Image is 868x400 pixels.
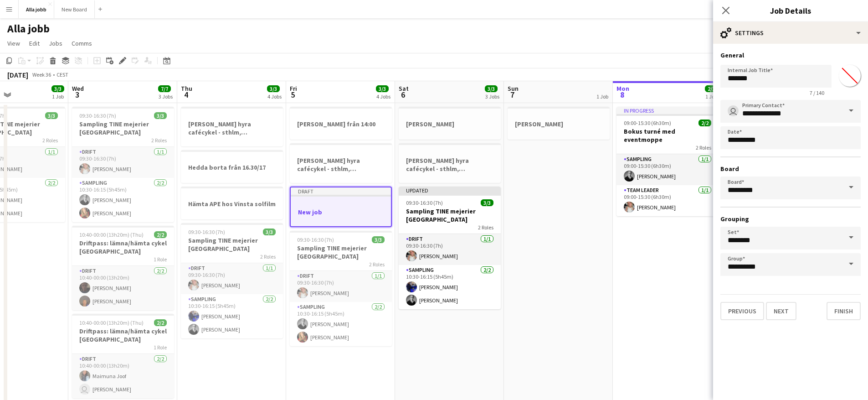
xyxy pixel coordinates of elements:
div: Settings [713,22,868,44]
h3: General [720,51,861,59]
h3: Hämta APE hos Vinsta solfilm [181,200,283,208]
span: 2/2 [705,85,718,92]
app-job-card: [PERSON_NAME] hyra cafécykel - sthlm, [GEOGRAPHIC_DATA], cph [399,143,501,183]
h3: New job [291,208,391,216]
span: 8 [615,89,629,100]
span: 4 [180,89,192,100]
div: 1 Job [52,93,64,100]
span: Thu [181,84,192,93]
span: 2 Roles [151,137,167,144]
span: 3/3 [45,112,58,119]
app-card-role: Sampling2/210:30-16:15 (5h45m)[PERSON_NAME][PERSON_NAME] [181,294,283,338]
a: Comms [68,37,96,49]
app-card-role: Drift1/109:30-16:30 (7h)[PERSON_NAME] [399,234,501,265]
span: Fri [290,84,297,93]
app-job-card: Hedda borta från 16.30/17 [181,150,283,183]
app-job-card: 10:40-00:00 (13h20m) (Thu)2/2Driftpass: lämna/hämta cykel [GEOGRAPHIC_DATA]1 RoleDrift2/210:40-00... [72,314,174,398]
span: 2 Roles [696,144,711,151]
span: Sat [399,84,409,93]
span: 3/3 [372,236,385,243]
div: 1 Job [705,93,717,100]
app-card-role: Sampling2/210:30-16:15 (5h45m)[PERSON_NAME][PERSON_NAME] [399,265,501,309]
button: Previous [720,302,764,320]
app-job-card: Updated09:30-16:30 (7h)3/3Sampling TINE mejerier [GEOGRAPHIC_DATA]2 RolesDrift1/109:30-16:30 (7h)... [399,187,501,309]
span: 1 Role [154,256,167,263]
app-job-card: 09:30-16:30 (7h)3/3Sampling TINE mejerier [GEOGRAPHIC_DATA]2 RolesDrift1/109:30-16:30 (7h)[PERSON... [72,107,174,222]
span: 3 [71,89,84,100]
span: Edit [29,39,40,47]
div: 4 Jobs [376,93,390,100]
span: 2 Roles [478,224,493,231]
span: 09:30-16:30 (7h) [188,229,225,235]
span: 5 [288,89,297,100]
h3: [PERSON_NAME] [399,120,501,128]
span: Mon [616,84,629,93]
h3: Job Details [713,5,868,16]
span: Sun [508,84,519,93]
h3: Driftpass: lämna/hämta cykel [GEOGRAPHIC_DATA] [72,239,174,255]
h3: [PERSON_NAME] hyra cafécykel - sthlm, [GEOGRAPHIC_DATA], cph [399,156,501,173]
app-job-card: [PERSON_NAME] hyra cafécykel - sthlm, [GEOGRAPHIC_DATA], cph [181,107,283,146]
h1: Alla jobb [7,22,50,36]
span: Wed [72,84,84,93]
div: In progress [616,107,719,114]
h3: Bokus turné med eventmoppe [616,127,719,144]
span: 2/2 [699,119,711,126]
app-card-role: Drift1/109:30-16:30 (7h)[PERSON_NAME] [290,271,392,302]
span: 6 [397,89,409,100]
app-job-card: Hämta APE hos Vinsta solfilm [181,187,283,219]
span: 2/2 [154,231,167,238]
div: [DATE] [7,70,28,79]
span: 3/3 [376,85,389,92]
span: 3/3 [154,112,167,119]
div: [PERSON_NAME] [399,107,501,140]
app-card-role: Sampling1/109:00-15:30 (6h30m)[PERSON_NAME] [616,154,719,185]
span: Comms [72,39,92,47]
a: View [4,37,24,49]
span: 3/3 [263,229,276,235]
div: 1 Job [596,93,608,100]
h3: Hedda borta från 16.30/17 [181,163,283,171]
app-card-role: Team Leader1/109:00-15:30 (6h30m)[PERSON_NAME] [616,185,719,216]
span: 3/3 [267,85,280,92]
span: 3/3 [481,199,493,206]
div: 3 Jobs [485,93,499,100]
app-job-card: DraftNew job [290,187,392,227]
h3: [PERSON_NAME] [508,120,610,128]
span: 2/2 [154,319,167,326]
app-job-card: 09:30-16:30 (7h)3/3Sampling TINE mejerier [GEOGRAPHIC_DATA]2 RolesDrift1/109:30-16:30 (7h)[PERSON... [290,231,392,346]
app-job-card: In progress09:00-15:30 (6h30m)2/2Bokus turné med eventmoppe2 RolesSampling1/109:00-15:30 (6h30m)[... [616,107,719,216]
div: [PERSON_NAME] [508,107,610,140]
button: New Board [54,0,95,18]
span: 2 Roles [42,137,58,144]
app-job-card: 10:40-00:00 (13h20m) (Thu)2/2Driftpass: lämna/hämta cykel [GEOGRAPHIC_DATA]1 RoleDrift2/210:40-00... [72,226,174,310]
span: View [7,39,20,47]
app-job-card: [PERSON_NAME] från 14:00 [290,107,392,140]
h3: [PERSON_NAME] hyra cafécykel - sthlm, [GEOGRAPHIC_DATA], cph [290,156,392,173]
span: 2 Roles [369,261,385,268]
a: Jobs [45,37,66,49]
span: 10:40-00:00 (13h20m) (Thu) [79,319,144,326]
span: 09:30-16:30 (7h) [297,236,334,243]
span: 09:00-15:30 (6h30m) [624,119,671,126]
h3: Sampling TINE mejerier [GEOGRAPHIC_DATA] [399,207,501,223]
div: 4 Jobs [267,93,282,100]
h3: Sampling TINE mejerier [GEOGRAPHIC_DATA] [290,244,392,260]
span: 3/3 [485,85,498,92]
h3: Board [720,165,861,173]
button: Finish [827,302,861,320]
span: 1 Role [154,344,167,351]
span: 10:40-00:00 (13h20m) (Thu) [79,231,144,238]
app-job-card: 09:30-16:30 (7h)3/3Sampling TINE mejerier [GEOGRAPHIC_DATA]2 RolesDrift1/109:30-16:30 (7h)[PERSON... [181,223,283,338]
